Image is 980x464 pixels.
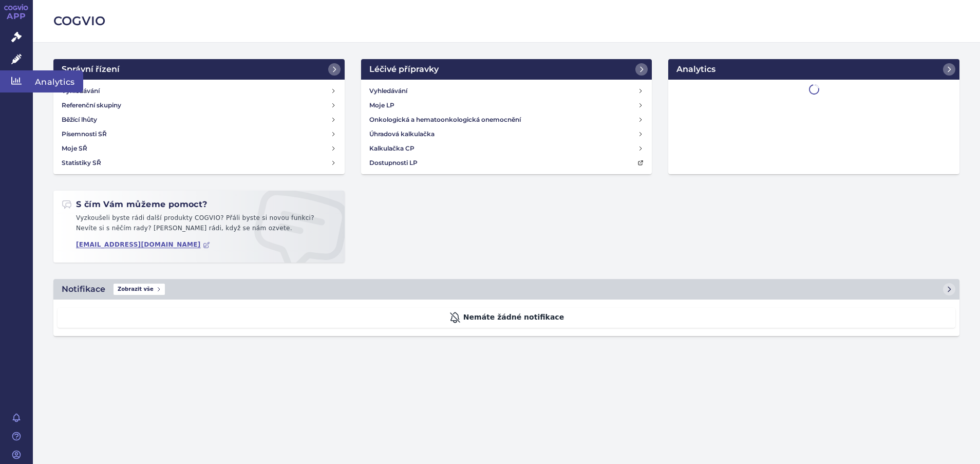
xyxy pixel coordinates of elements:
h4: Referenční skupiny [62,100,121,110]
h2: COGVIO [53,12,959,30]
h2: Léčivé přípravky [369,63,439,76]
a: Statistiky SŘ [58,156,341,170]
h4: Onkologická a hematoonkologická onemocnění [369,115,521,125]
a: Vyhledávání [365,84,648,98]
a: Referenční skupiny [58,98,341,113]
a: Analytics [668,59,959,80]
a: Běžící lhůty [58,113,341,127]
h4: Moje LP [369,100,394,110]
h2: S čím Vám můžeme pomoct? [62,199,208,210]
h2: Analytics [676,63,715,76]
h2: Správní řízení [62,63,120,76]
a: Vyhledávání [58,84,341,98]
div: Nemáte žádné notifikace [58,308,955,328]
span: Analytics [33,70,83,92]
h4: Písemnosti SŘ [62,129,107,139]
h4: Moje SŘ [62,143,87,154]
h4: Úhradová kalkulačka [369,129,435,139]
a: Onkologická a hematoonkologická onemocnění [365,113,648,127]
a: Moje SŘ [58,141,341,156]
h4: Statistiky SŘ [62,158,101,168]
a: [EMAIL_ADDRESS][DOMAIN_NAME] [76,241,210,249]
a: Správní řízení [53,59,345,80]
a: Kalkulačka CP [365,141,648,156]
h4: Vyhledávání [369,86,407,96]
a: Léčivé přípravky [361,59,652,80]
span: Zobrazit vše [114,284,165,295]
a: Písemnosti SŘ [58,127,341,141]
h2: Notifikace [62,283,105,295]
h4: Kalkulačka CP [369,143,414,154]
a: NotifikaceZobrazit vše [53,279,959,300]
h4: Dostupnosti LP [369,158,418,168]
a: Moje LP [365,98,648,113]
a: Dostupnosti LP [365,156,648,170]
h4: Běžící lhůty [62,115,97,125]
p: Vyzkoušeli byste rádi další produkty COGVIO? Přáli byste si novou funkci? Nevíte si s něčím rady?... [62,213,336,237]
a: Úhradová kalkulačka [365,127,648,141]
